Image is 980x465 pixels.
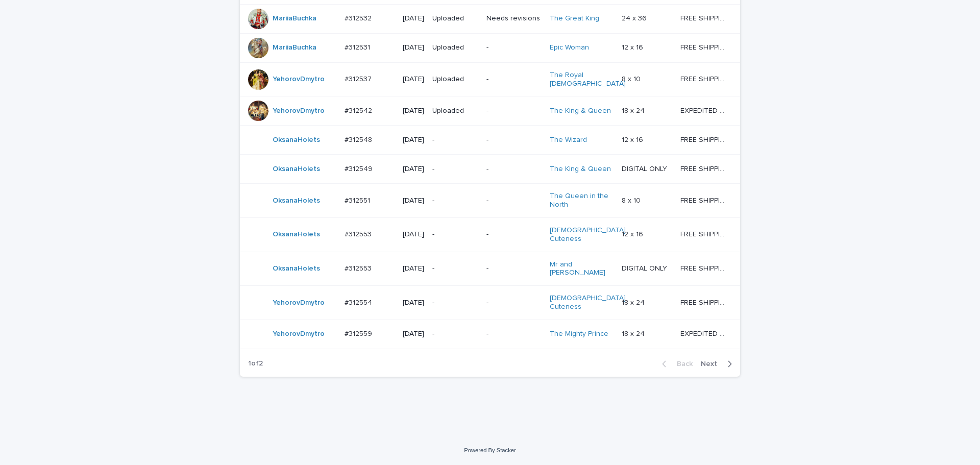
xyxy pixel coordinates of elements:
[486,197,541,205] p: -
[622,12,649,23] p: 24 x 36
[403,299,424,307] p: [DATE]
[680,12,729,23] p: FREE SHIPPING - preview in 1-2 business days, after your approval delivery will take 5-10 b.d.
[345,194,372,205] p: #312551
[240,217,744,252] tr: OksanaHolets #312553#312553 [DATE]--[DEMOGRAPHIC_DATA] Cuteness 12 x 1612 x 16 FREE SHIPPING - pr...
[432,264,478,273] p: -
[432,197,478,205] p: -
[432,136,478,144] p: -
[680,73,729,84] p: FREE SHIPPING - preview in 1-2 business days, after your approval delivery will take 5-10 b.d.
[697,359,740,369] button: Next
[486,299,541,307] p: -
[403,197,424,205] p: [DATE]
[273,299,325,307] a: YehorovDmytro
[550,330,608,338] a: The Mighty Prince
[403,136,424,144] p: [DATE]
[240,351,271,376] p: 1 of 2
[622,163,669,174] p: DIGITAL ONLY
[622,194,643,205] p: 8 x 10
[550,294,626,311] a: [DEMOGRAPHIC_DATA] Cuteness
[403,230,424,239] p: [DATE]
[680,134,729,144] p: FREE SHIPPING - preview in 1-2 business days, after your approval delivery will take 5-10 b.d.
[486,107,541,115] p: -
[486,165,541,174] p: -
[432,75,478,84] p: Uploaded
[680,328,729,338] p: EXPEDITED SHIPPING - preview in 1 business day; delivery up to 5 business days after your approval.
[550,192,614,209] a: The Queen in the North
[345,105,374,115] p: #312542
[345,262,374,273] p: #312553
[486,330,541,338] p: -
[486,75,541,84] p: -
[486,14,541,23] p: Needs revisions
[432,14,478,23] p: Uploaded
[622,105,647,115] p: 18 x 24
[486,230,541,239] p: -
[550,260,614,278] a: Mr and [PERSON_NAME]
[240,126,744,155] tr: OksanaHolets #312548#312548 [DATE]--The Wizard 12 x 1612 x 16 FREE SHIPPING - preview in 1-2 busi...
[432,107,478,115] p: Uploaded
[273,165,320,174] a: OksanaHolets
[240,252,744,286] tr: OksanaHolets #312553#312553 [DATE]--Mr and [PERSON_NAME] DIGITAL ONLYDIGITAL ONLY FREE SHIPPING -...
[403,165,424,174] p: [DATE]
[622,262,669,273] p: DIGITAL ONLY
[240,155,744,184] tr: OksanaHolets #312549#312549 [DATE]--The King & Queen DIGITAL ONLYDIGITAL ONLY FREE SHIPPING - pre...
[403,107,424,115] p: [DATE]
[680,262,729,273] p: FREE SHIPPING - preview in 1-2 business days, after your approval delivery will take 5-10 b.d.
[432,299,478,307] p: -
[680,297,729,307] p: FREE SHIPPING - preview in 1-2 business days, after your approval delivery will take 5-10 b.d.
[403,330,424,338] p: [DATE]
[680,194,729,205] p: FREE SHIPPING - preview in 1-2 business days, after your approval delivery will take 5-10 b.d.
[273,264,320,273] a: OksanaHolets
[345,134,374,144] p: #312548
[486,264,541,273] p: -
[680,228,729,239] p: FREE SHIPPING - preview in 1-2 business days, after your approval delivery will take 5-10 b.d.
[464,447,516,453] a: Powered By Stacker
[622,297,647,307] p: 18 x 24
[403,14,424,23] p: [DATE]
[345,328,374,338] p: #312559
[240,184,744,218] tr: OksanaHolets #312551#312551 [DATE]--The Queen in the North 8 x 108 x 10 FREE SHIPPING - preview i...
[550,226,626,243] a: [DEMOGRAPHIC_DATA] Cuteness
[273,14,316,23] a: MariiaBuchka
[622,228,645,239] p: 12 x 16
[403,43,424,52] p: [DATE]
[273,107,325,115] a: YehorovDmytro
[345,163,375,174] p: #312549
[701,360,723,368] span: Next
[240,96,744,126] tr: YehorovDmytro #312542#312542 [DATE]Uploaded-The King & Queen 18 x 2418 x 24 EXPEDITED SHIPPING - ...
[432,165,478,174] p: -
[273,197,320,205] a: OksanaHolets
[550,14,599,23] a: The Great King
[240,320,744,349] tr: YehorovDmytro #312559#312559 [DATE]--The Mighty Prince 18 x 2418 x 24 EXPEDITED SHIPPING - previe...
[432,43,478,52] p: Uploaded
[486,43,541,52] p: -
[403,75,424,84] p: [DATE]
[680,163,729,174] p: FREE SHIPPING - preview in 1-2 business days, after your approval delivery will take 5-10 b.d.
[345,41,372,52] p: #312531
[550,165,611,174] a: The King & Queen
[403,264,424,273] p: [DATE]
[273,136,320,144] a: OksanaHolets
[622,41,645,52] p: 12 x 16
[550,71,626,88] a: The Royal [DEMOGRAPHIC_DATA]
[240,4,744,33] tr: MariiaBuchka #312532#312532 [DATE]UploadedNeeds revisionsThe Great King 24 x 3624 x 36 FREE SHIPP...
[654,359,697,369] button: Back
[273,43,316,52] a: MariiaBuchka
[550,43,589,52] a: Epic Woman
[622,328,647,338] p: 18 x 24
[622,73,643,84] p: 8 x 10
[486,136,541,144] p: -
[345,73,374,84] p: #312537
[432,330,478,338] p: -
[680,41,729,52] p: FREE SHIPPING - preview in 1-2 business days, after your approval delivery will take 5-10 b.d.
[550,107,611,115] a: The King & Queen
[671,360,693,368] span: Back
[345,12,374,23] p: #312532
[432,230,478,239] p: -
[345,228,374,239] p: #312553
[240,62,744,96] tr: YehorovDmytro #312537#312537 [DATE]Uploaded-The Royal [DEMOGRAPHIC_DATA] 8 x 108 x 10 FREE SHIPPI...
[273,75,325,84] a: YehorovDmytro
[273,330,325,338] a: YehorovDmytro
[345,297,374,307] p: #312554
[240,33,744,62] tr: MariiaBuchka #312531#312531 [DATE]Uploaded-Epic Woman 12 x 1612 x 16 FREE SHIPPING - preview in 1...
